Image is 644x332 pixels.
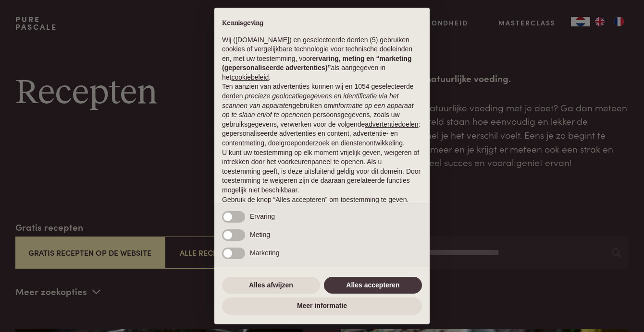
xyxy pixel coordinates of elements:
strong: ervaring, meting en “marketing (gepersonaliseerde advertenties)” [222,55,411,72]
span: Meting [250,231,270,238]
h2: Kennisgeving [222,19,422,28]
p: U kunt uw toestemming op elk moment vrijelijk geven, weigeren of intrekken door het voorkeurenpan... [222,148,422,195]
button: derden [222,92,243,101]
em: informatie op een apparaat op te slaan en/of te openen [222,102,414,119]
a: cookiebeleid [231,73,269,81]
button: Meer informatie [222,297,422,315]
p: Gebruik de knop “Alles accepteren” om toestemming te geven. Gebruik de knop “Alles afwijzen” om d... [222,195,422,224]
button: advertentiedoelen [365,120,418,130]
span: Ervaring [250,213,275,220]
em: precieze geolocatiegegevens en identificatie via het scannen van apparaten [222,92,398,109]
button: Alles accepteren [324,277,422,294]
button: Alles afwijzen [222,277,320,294]
span: Marketing [250,249,279,257]
p: Wij ([DOMAIN_NAME]) en geselecteerde derden (5) gebruiken cookies of vergelijkbare technologie vo... [222,36,422,83]
p: Ten aanzien van advertenties kunnen wij en 1054 geselecteerde gebruiken om en persoonsgegevens, z... [222,82,422,148]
